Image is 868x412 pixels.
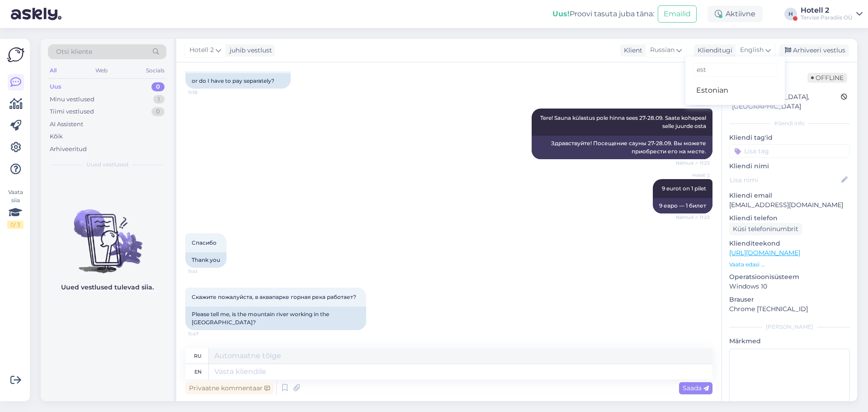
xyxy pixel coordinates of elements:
div: AI Assistent [50,120,83,129]
div: ru [194,348,202,364]
p: Vaata edasi ... [729,260,850,269]
div: Tervise Paradiis OÜ [801,14,853,21]
b: Uus! [552,9,570,18]
button: Emailid [658,5,697,23]
div: Vaata siia [7,188,24,229]
div: Thank you [185,252,226,268]
span: Hotell 2 [676,101,710,108]
div: All [48,65,58,76]
p: [EMAIL_ADDRESS][DOMAIN_NAME] [729,200,850,210]
div: Please tell me, is the mountain river working in the [GEOGRAPHIC_DATA]? [185,307,366,330]
p: Klienditeekond [729,239,850,248]
img: No chats [41,193,174,275]
input: Kirjuta, millist tag'i otsid [693,63,778,77]
span: Скажите пожалуйста, в аквапарке горная река работает? [192,294,356,300]
img: Askly Logo [7,46,24,63]
span: Hotell 2 [676,172,710,179]
a: Hotell 2Tervise Paradiis OÜ [801,7,863,21]
input: Lisa tag [729,144,850,158]
p: Uued vestlused tulevad siia. [61,283,154,292]
span: 9 eurot on 1 pilet [662,185,706,192]
div: en [194,364,202,379]
div: Arhiveeri vestlus [779,44,849,57]
p: Brauser [729,295,850,304]
div: Kliendi info [729,119,850,128]
span: 11:41 [188,268,222,275]
div: Küsi telefoninumbrit [729,223,802,235]
div: 1 [153,95,165,104]
div: Hotell 2 [801,7,853,14]
span: Saada [683,384,709,392]
p: Kliendi email [729,191,850,200]
div: Minu vestlused [50,95,94,104]
span: Nähtud ✓ 11:23 [676,214,710,221]
span: 11:18 [188,89,222,96]
p: Chrome [TECHNICAL_ID] [729,304,850,314]
input: Lisa nimi [730,175,840,185]
a: [URL][DOMAIN_NAME] [729,249,800,257]
span: Nähtud ✓ 11:23 [676,160,710,166]
p: Märkmed [729,336,850,346]
div: or do I have to pay separately? [185,73,291,89]
div: 9 евро — 1 билет [653,198,712,213]
div: Proovi tasuta juba täna: [552,9,654,19]
div: Aktiivne [708,6,763,22]
div: Arhiveeritud [50,145,87,154]
span: Tere! Sauna külastus pole hinna sees 27-28.09. Saate kohapeal selle juurde osta [540,114,708,129]
p: Kliendi tag'id [729,133,850,142]
p: Kliendi nimi [729,161,850,171]
p: Operatsioonisüsteem [729,272,850,282]
div: 0 [151,82,165,91]
div: [GEOGRAPHIC_DATA], [GEOGRAPHIC_DATA] [732,92,841,111]
span: English [740,45,764,55]
span: Uued vestlused [86,161,128,169]
div: Socials [144,65,166,76]
div: Kõik [50,132,63,141]
div: Web [94,65,109,76]
div: 0 [151,107,165,116]
a: Estonian [685,83,785,98]
div: Klient [620,46,642,55]
div: Tiimi vestlused [50,107,94,116]
span: 11:47 [188,331,222,337]
div: Здравствуйте! Посещение сауны 27-28.09. Вы можете приобрести его на месте. [532,136,712,159]
span: Offline [807,73,847,83]
p: Kliendi telefon [729,213,850,223]
p: Windows 10 [729,282,850,291]
div: 0 / 3 [7,221,24,229]
div: Uus [50,82,61,91]
span: Hotell 2 [189,45,214,55]
span: Спасибо [192,239,217,246]
span: Otsi kliente [56,47,92,57]
div: Privaatne kommentaar [185,382,274,394]
div: H [784,8,797,20]
div: [PERSON_NAME] [729,323,850,331]
span: Russian [650,45,675,55]
div: juhib vestlust [226,46,272,55]
div: Klienditugi [694,46,732,55]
